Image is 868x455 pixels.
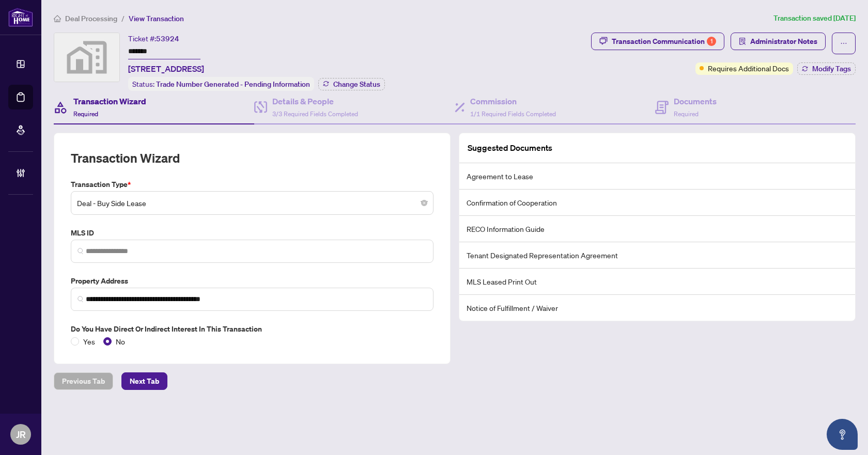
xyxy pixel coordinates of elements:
article: Transaction saved [DATE] [773,12,856,24]
img: search_icon [78,248,84,254]
button: Open asap [827,419,858,450]
li: / [121,12,125,24]
div: Status: [128,77,314,91]
span: Yes [79,336,99,347]
h4: Documents [674,95,717,107]
h4: Details & People [272,95,358,107]
label: MLS ID [71,227,433,239]
h4: Transaction Wizard [73,95,146,107]
span: No [112,336,129,347]
li: Confirmation of Cooperation [459,190,855,216]
span: Trade Number Generated - Pending Information [156,80,310,89]
span: View Transaction [129,14,184,23]
span: Deal - Buy Side Lease [77,193,427,213]
button: Previous Tab [54,372,113,390]
div: Transaction Communication [612,33,716,50]
li: Notice of Fulfillment / Waiver [459,295,855,321]
button: Administrator Notes [731,33,826,50]
span: close-circle [421,200,427,206]
img: search_icon [78,296,84,302]
span: home [54,15,61,22]
li: MLS Leased Print Out [459,269,855,295]
button: Change Status [318,78,385,90]
h4: Commission [470,95,556,107]
span: Next Tab [130,373,159,389]
span: 3/3 Required Fields Completed [272,110,358,118]
span: [STREET_ADDRESS] [128,62,204,75]
span: Requires Additional Docs [708,62,789,74]
span: ellipsis [840,40,847,47]
article: Suggested Documents [468,142,552,154]
span: 53924 [156,34,179,43]
li: Tenant Designated Representation Agreement [459,242,855,269]
div: Ticket #: [128,33,179,44]
img: logo [8,8,33,27]
button: Modify Tags [797,62,856,75]
li: Agreement to Lease [459,163,855,190]
label: Property Address [71,275,433,287]
h2: Transaction Wizard [71,150,180,166]
span: 1/1 Required Fields Completed [470,110,556,118]
label: Transaction Type [71,179,433,190]
span: Administrator Notes [750,33,817,50]
li: RECO Information Guide [459,216,855,242]
button: Transaction Communication1 [591,33,724,50]
span: Change Status [333,81,380,88]
div: 1 [707,37,716,46]
span: Required [73,110,98,118]
span: Deal Processing [65,14,117,23]
span: Required [674,110,699,118]
button: Next Tab [121,372,167,390]
span: Modify Tags [812,65,851,72]
span: JR [16,427,26,442]
span: solution [739,38,746,45]
label: Do you have direct or indirect interest in this transaction [71,323,433,335]
img: svg%3e [54,33,119,82]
